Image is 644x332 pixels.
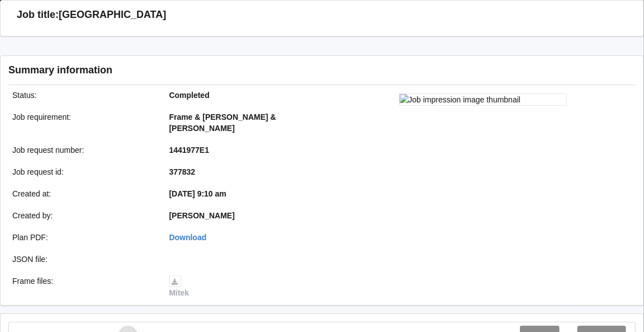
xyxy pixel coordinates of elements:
div: Job request number : [4,144,162,156]
h3: Job title: [17,8,59,21]
div: JSON file : [4,254,162,265]
b: [DATE] 9:10 am [169,189,226,198]
b: Completed [169,91,210,100]
div: Plan PDF : [4,232,162,243]
div: Created by : [4,210,162,221]
b: Frame & [PERSON_NAME] & [PERSON_NAME] [169,113,276,133]
h3: Summary information [8,64,475,77]
img: Job impression image thumbnail [399,93,567,106]
a: Mitek [169,277,190,298]
div: Frame files : [4,275,162,299]
a: Download [169,233,207,242]
div: Status : [4,90,162,101]
b: 1441977E1 [169,146,210,155]
div: Created at : [4,188,162,199]
div: Job requirement : [4,111,162,134]
h3: [GEOGRAPHIC_DATA] [59,8,166,21]
div: Job request id : [4,166,162,177]
b: [PERSON_NAME] [169,211,235,220]
b: 377832 [169,167,196,176]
